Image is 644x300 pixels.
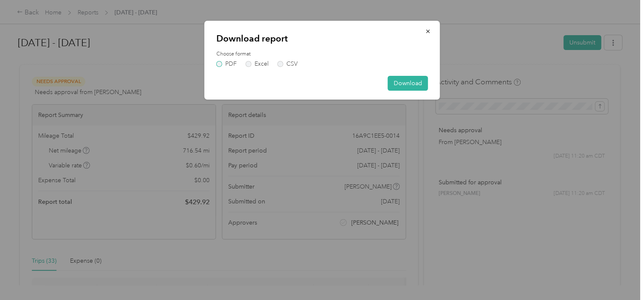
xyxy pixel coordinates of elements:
[388,76,428,91] button: Download
[216,61,237,67] label: PDF
[277,61,298,67] label: CSV
[216,50,428,58] label: Choose format
[596,253,644,300] iframe: Everlance-gr Chat Button Frame
[246,61,269,67] label: Excel
[216,33,428,44] p: Download report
